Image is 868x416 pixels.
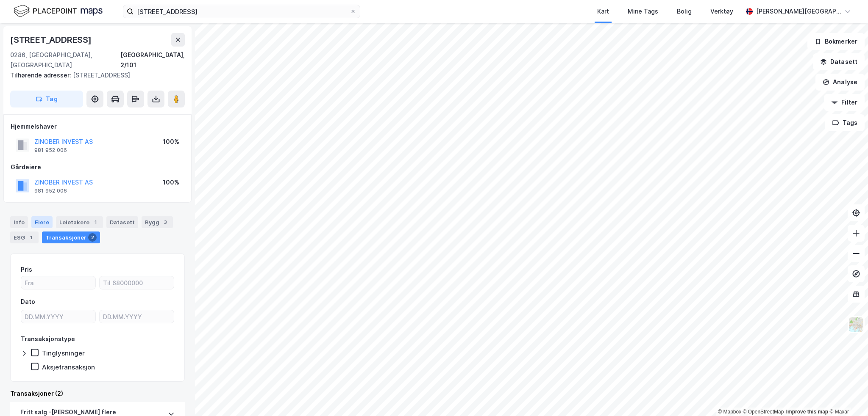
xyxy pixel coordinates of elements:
button: Filter [824,94,865,111]
button: Bokmerker [807,33,865,50]
div: Transaksjoner [42,231,100,243]
div: Datasett [106,216,138,228]
div: Transaksjonstype [21,334,75,344]
input: DD.MM.YYYY [21,310,95,323]
div: Dato [21,297,35,307]
div: Transaksjoner (2) [10,388,185,399]
div: Bygg [142,216,173,228]
div: 2 [88,233,97,242]
div: Tinglysninger [42,349,85,357]
div: Leietakere [56,216,103,228]
input: Fra [21,276,95,289]
div: 0286, [GEOGRAPHIC_DATA], [GEOGRAPHIC_DATA] [10,50,120,70]
img: Z [848,317,864,333]
div: 3 [161,218,170,226]
input: Til 68000000 [100,276,174,289]
div: Hjemmelshaver [11,121,184,132]
span: Tilhørende adresser: [10,72,73,79]
div: Verktøy [710,6,733,17]
input: DD.MM.YYYY [100,310,174,323]
div: 100% [163,177,179,187]
div: [STREET_ADDRESS] [10,70,178,80]
div: Gårdeiere [11,162,184,172]
div: ESG [10,231,39,243]
a: OpenStreetMap [743,409,784,415]
div: [STREET_ADDRESS] [10,33,93,47]
div: Info [10,216,28,228]
div: 1 [91,218,100,226]
div: 981 952 006 [34,147,67,154]
div: Mine Tags [628,6,658,17]
div: Kart [597,6,609,17]
input: Søk på adresse, matrikkel, gårdeiere, leietakere eller personer [134,5,350,18]
div: [GEOGRAPHIC_DATA], 2/101 [120,50,185,70]
div: Bolig [677,6,692,17]
div: Pris [21,264,32,275]
a: Mapbox [718,409,741,415]
a: Improve this map [786,409,828,415]
button: Datasett [813,53,865,70]
div: 1 [27,233,35,242]
iframe: Chat Widget [826,375,868,416]
div: Eiere [31,216,53,228]
div: 981 952 006 [34,187,67,194]
button: Analyse [815,74,865,91]
img: logo.f888ab2527a4732fd821a326f86c7f29.svg [14,4,103,19]
div: [PERSON_NAME][GEOGRAPHIC_DATA] [756,6,841,17]
div: 100% [163,137,179,147]
button: Tag [10,91,83,107]
div: Kontrollprogram for chat [826,375,868,416]
button: Tags [825,114,865,131]
div: Aksjetransaksjon [42,363,95,371]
